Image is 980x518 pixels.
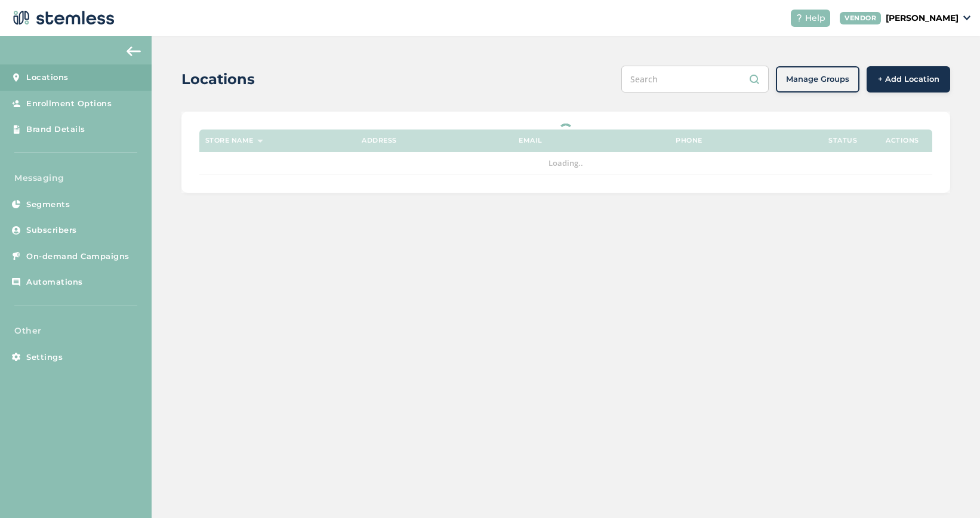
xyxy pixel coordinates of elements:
img: icon-help-white-03924b79.svg [796,14,803,21]
img: icon_down-arrow-small-66adaf34.svg [963,16,970,20]
span: On-demand Campaigns [26,251,130,263]
span: Settings [26,351,63,363]
img: icon-arrow-back-accent-c549486e.svg [127,47,141,56]
span: Subscribers [26,224,77,236]
input: Search [621,66,769,92]
h2: Locations [181,69,255,90]
div: VENDOR [840,12,881,24]
span: Enrollment Options [26,98,112,110]
span: + Add Location [878,73,939,85]
button: Manage Groups [776,66,859,92]
span: Help [805,12,825,24]
span: Locations [26,72,69,84]
span: Automations [26,276,83,288]
img: logo-dark-0685b13c.svg [10,6,115,30]
p: [PERSON_NAME] [886,12,959,24]
span: Segments [26,199,70,211]
span: Manage Groups [786,73,849,85]
button: + Add Location [867,66,950,92]
span: Brand Details [26,124,85,135]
